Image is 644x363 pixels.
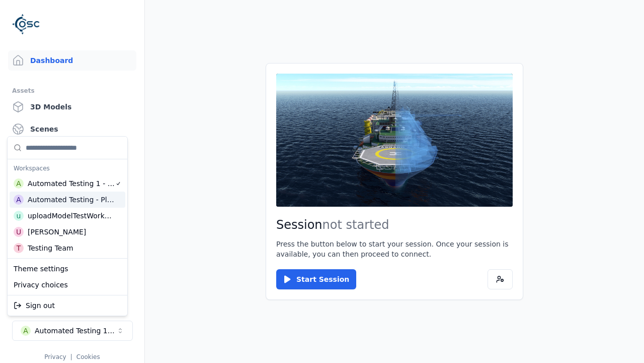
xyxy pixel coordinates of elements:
div: Theme settings [10,261,125,277]
div: A [14,195,24,205]
div: Suggestions [8,259,127,295]
div: Automated Testing - Playwright [28,195,115,205]
div: Workspaces [10,161,125,175]
div: Automated Testing 1 - Playwright [28,178,115,189]
div: uploadModelTestWorkspace [28,211,114,221]
div: Suggestions [8,137,127,258]
div: A [14,178,24,189]
div: Privacy choices [10,277,125,293]
div: U [14,227,24,237]
div: T [14,243,24,253]
div: Suggestions [8,295,127,316]
div: [PERSON_NAME] [28,227,86,237]
div: u [14,211,24,221]
div: Testing Team [28,243,73,253]
div: Sign out [10,297,125,314]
